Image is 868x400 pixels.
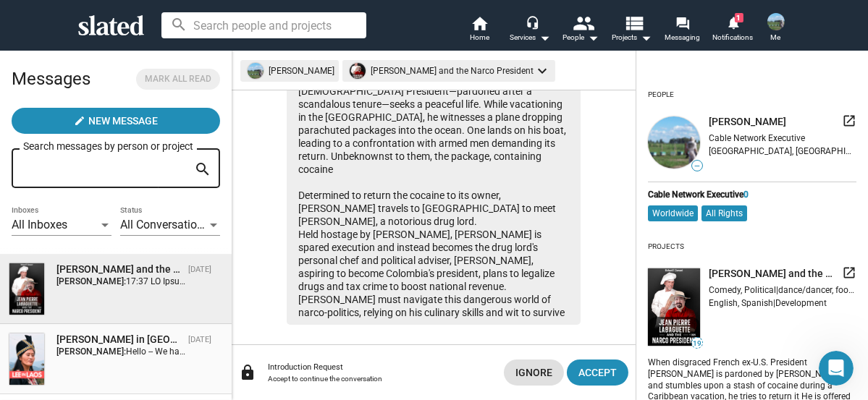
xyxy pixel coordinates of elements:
[471,14,489,32] mat-icon: home
[455,14,505,46] a: Home
[239,364,256,381] mat-icon: lock
[709,298,773,308] span: English, Spanish
[268,362,492,372] div: Introduction Request
[510,29,551,46] div: Services
[692,162,702,170] span: —
[563,29,599,46] div: People
[842,265,856,280] mat-icon: launch
[56,346,126,357] strong: [PERSON_NAME]:
[9,263,44,315] img: Jean Pierre Labaguette and the Narco President
[161,12,366,38] input: Search people and projects
[526,16,539,29] mat-icon: headset_mic
[194,158,211,181] mat-icon: search
[12,108,220,134] button: New Message
[701,205,747,221] mat-chip: All Rights
[56,263,182,276] div: Jean Pierre Labaguette and the Narco President
[88,108,158,134] span: New Message
[556,14,607,46] button: People
[773,298,775,308] span: |
[268,375,492,383] div: Accept to continue the conversation
[648,268,700,346] img: undefined
[136,69,220,90] button: Mark all read
[12,218,67,231] span: All Inboxes
[623,12,644,33] mat-icon: view_list
[726,15,740,29] mat-icon: notifications
[709,133,856,143] div: Cable Network Executive
[612,29,652,46] span: Projects
[675,16,689,30] mat-icon: forum
[567,359,628,386] button: Accept
[188,335,211,344] time: [DATE]
[648,85,674,105] div: People
[12,61,90,96] h2: Messages
[842,114,856,128] mat-icon: launch
[505,14,556,46] button: Services
[771,29,781,46] span: Me
[767,13,785,30] img: JULIO CESAR PERETTI
[709,285,776,295] span: Comedy, Political
[709,115,786,129] span: [PERSON_NAME]
[120,218,209,231] span: All Conversations
[709,146,856,156] div: [GEOGRAPHIC_DATA], [GEOGRAPHIC_DATA]
[56,333,182,346] div: Lee in Laos: The Hmong Journey
[648,205,698,221] mat-chip: Worldwide
[504,359,564,386] button: Ignore
[648,237,684,257] div: Projects
[743,190,749,200] span: 0
[776,285,778,295] span: |
[585,29,602,46] mat-icon: arrow_drop_down
[470,29,489,46] span: Home
[9,333,44,385] img: Lee in Laos: The Hmong Journey
[819,351,854,386] iframe: Intercom live chat
[515,359,552,386] span: Ignore
[735,13,743,22] span: 1
[536,29,554,46] mat-icon: arrow_drop_down
[637,29,654,46] mat-icon: arrow_drop_down
[709,267,836,281] span: [PERSON_NAME] and the Narco President
[648,190,856,200] div: Cable Network Executive
[350,63,366,79] img: undefined
[74,115,85,127] mat-icon: create
[342,60,555,82] mat-chip: [PERSON_NAME] and the Narco President
[775,298,827,308] span: Development
[708,14,759,46] a: 1Notifications
[578,359,617,386] span: Accept
[56,276,126,286] strong: [PERSON_NAME]:
[188,265,211,274] time: [DATE]
[759,10,793,48] button: JULIO CESAR PERETTIMe
[534,62,551,80] mat-icon: keyboard_arrow_down
[607,14,657,46] button: Projects
[572,12,593,33] mat-icon: people
[145,72,211,87] span: Mark all read
[665,29,700,46] span: Messaging
[692,339,702,348] span: 19
[713,29,754,46] span: Notifications
[657,14,708,46] a: Messaging
[648,116,700,169] img: undefined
